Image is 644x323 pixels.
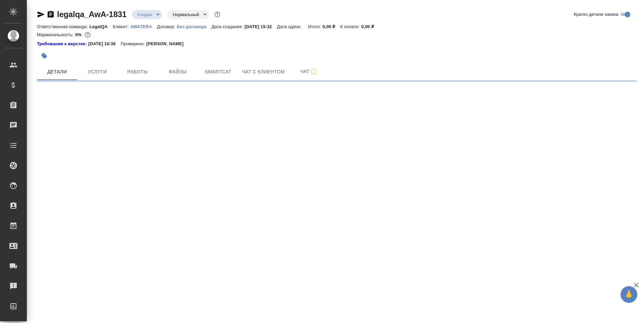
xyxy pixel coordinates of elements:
svg: Подписаться [310,68,318,76]
div: Создан [132,10,162,19]
span: Файлы [162,68,194,76]
p: 0% [75,32,83,37]
span: Услуги [81,68,113,76]
p: Ответственная команда: [37,24,90,29]
p: Проверено: [121,41,147,47]
p: Договор: [157,24,177,29]
button: 0.00 RUB; [83,30,92,39]
a: Требования к верстке: [37,41,88,47]
span: Работы [121,68,154,76]
button: Скопировать ссылку для ЯМессенджера [37,10,45,18]
p: AWATERA [130,24,157,29]
button: Нормальный [171,12,201,17]
p: 0,00 ₽ [361,24,379,29]
p: 0,00 ₽ [323,24,340,29]
span: Детали [41,68,73,76]
button: Создан [135,12,154,17]
p: Клиент: [113,24,130,29]
p: Итого: [308,24,322,29]
a: AWATERA [130,23,157,29]
span: Smartcat [202,68,234,76]
p: Без договора [177,24,212,29]
p: LegalQA [90,24,113,29]
p: Дата сдачи: [277,24,303,29]
span: Чат [293,67,325,76]
span: Чат с клиентом [242,68,285,76]
p: Маржинальность: [37,32,75,37]
a: legalqa_AwA-1831 [57,10,126,19]
p: [DATE] 15:32 [245,24,277,29]
div: Создан [167,10,209,19]
button: Добавить тэг [37,49,52,63]
p: Дата создания: [212,24,245,29]
div: Нажми, чтобы открыть папку с инструкцией [37,41,88,47]
button: 🙏 [621,286,637,303]
p: [PERSON_NAME] [146,41,189,47]
span: Кратко детали заказа [574,11,618,18]
p: [DATE] 10:36 [88,41,121,47]
a: Без договора [177,23,212,29]
button: Доп статусы указывают на важность/срочность заказа [213,10,222,19]
p: К оплате: [340,24,361,29]
button: Скопировать ссылку [47,10,55,18]
span: 🙏 [623,287,635,302]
